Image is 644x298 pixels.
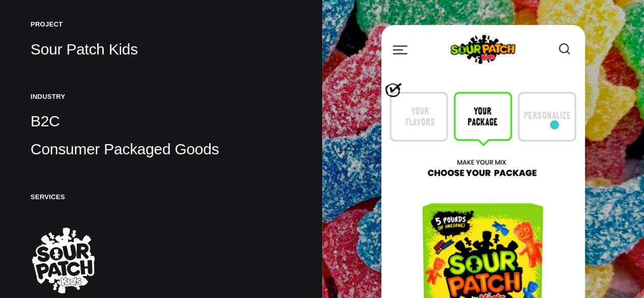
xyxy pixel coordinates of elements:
p: B2C [31,111,292,131]
p: Sour Patch Kids [31,39,292,60]
h5: Industry [31,92,292,101]
h5: Services [31,193,292,201]
p: Consumer Packaged Goods [31,139,292,159]
h5: Project [31,20,292,29]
